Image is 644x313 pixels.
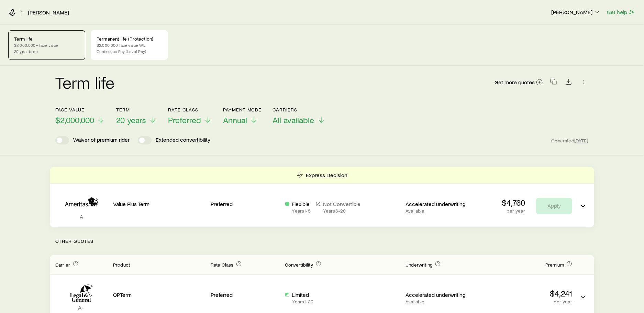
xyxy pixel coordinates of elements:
a: Download CSV [564,80,574,86]
p: $4,241 [480,289,572,298]
span: $2,000,000 [55,115,94,125]
p: Preferred [211,201,280,207]
p: Express Decision [306,172,348,179]
span: Get more quotes [495,79,535,85]
span: Convertibility [285,262,313,268]
p: Value Plus Term [113,201,205,207]
p: per year [502,208,525,214]
a: Term life$2,000,000+ face value20 year term [8,30,85,60]
div: Term quotes [50,167,594,227]
button: Face value$2,000,000 [55,107,105,125]
span: Premium [545,262,564,268]
p: A+ [55,304,108,311]
a: [PERSON_NAME] [27,9,69,16]
button: Rate ClassPreferred [168,107,212,125]
span: All available [273,115,314,125]
span: Product [113,262,130,268]
p: Preferred [211,291,280,298]
span: Rate Class [211,262,234,268]
button: Term20 years [116,107,157,125]
p: Available [406,299,475,304]
button: Apply [536,198,572,214]
p: Years 1 - 20 [292,299,313,304]
p: Face value [55,107,105,112]
p: Available [406,208,475,214]
p: Not Convertible [323,201,360,207]
p: $2,000,000 face value WL [97,42,162,48]
span: Underwriting [406,262,432,268]
button: Payment ModeAnnual [223,107,262,125]
p: 20 year term [14,48,79,54]
p: Limited [292,291,313,298]
span: [DATE] [574,138,589,144]
p: Payment Mode [223,107,262,112]
p: Other Quotes [50,227,594,255]
p: $4,760 [502,198,525,207]
p: Years 6 - 20 [323,208,360,214]
span: Preferred [168,115,201,125]
p: [PERSON_NAME] [551,9,601,15]
span: 20 years [116,115,146,125]
p: per year [480,299,572,304]
a: Permanent life (Protection)$2,000,000 face value WLContinuous Pay (Level Pay) [91,30,168,60]
p: $2,000,000+ face value [14,42,79,48]
p: A [55,213,108,220]
p: Extended convertibility [156,136,210,144]
p: Rate Class [168,107,212,112]
button: [PERSON_NAME] [551,8,601,17]
p: Accelerated underwriting [406,291,475,298]
p: Continuous Pay (Level Pay) [97,48,162,54]
p: Years 1 - 5 [292,208,311,214]
h2: Term life [55,74,114,90]
p: Flexible [292,201,311,207]
span: Carrier [55,262,70,268]
p: Carriers [273,107,325,112]
button: CarriersAll available [273,107,325,125]
p: Permanent life (Protection) [97,36,162,42]
p: Accelerated underwriting [406,201,475,207]
p: Waiver of premium rider [73,136,130,144]
p: OPTerm [113,291,205,298]
button: Get help [607,8,636,16]
span: Annual [223,115,247,125]
p: Term life [14,36,79,42]
p: Term [116,107,157,112]
a: Get more quotes [494,78,543,86]
span: Generated [552,138,589,144]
